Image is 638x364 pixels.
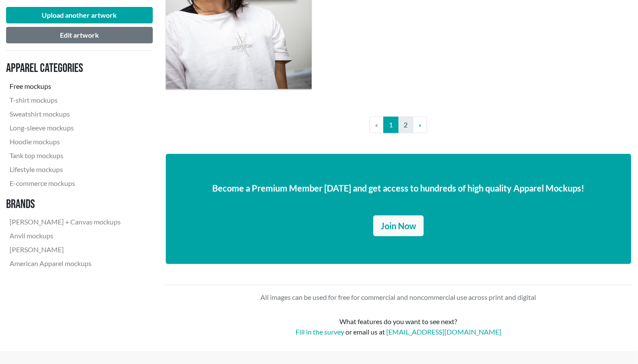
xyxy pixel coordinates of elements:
h3: Brands [6,197,124,212]
a: Anvil mockups [6,229,124,243]
a: T-shirt mockups [6,93,124,107]
a: Sweatshirt mockups [6,107,124,121]
a: E-commerce mockups [6,176,124,190]
p: Become a Premium Member [DATE] and get access to hundreds of high quality Apparel Mockups! [180,182,618,195]
a: 2 [398,117,413,133]
a: Join Now [373,215,424,236]
div: What features do you want to see next? or email us at [166,316,631,337]
a: Long-sleeve mockups [6,121,124,135]
a: American Apparel mockups [6,257,124,270]
a: Free mockups [6,79,124,93]
a: Tank top mockups [6,149,124,162]
a: Lifestyle mockups [6,162,124,176]
a: Hoodie mockups [6,135,124,149]
button: Edit artwork [6,27,153,43]
h3: Apparel categories [6,61,124,76]
span: » [418,120,421,129]
a: [EMAIL_ADDRESS][DOMAIN_NAME] [386,328,501,336]
a: [PERSON_NAME] [6,243,124,257]
a: [PERSON_NAME] + Canvas mockups [6,215,124,229]
button: Upload another artwork [6,7,153,23]
a: 1 [383,117,398,133]
p: All images can be used for free for commercial and noncommercial use across print and digital [166,292,631,302]
a: Fill in the survey [296,328,344,336]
